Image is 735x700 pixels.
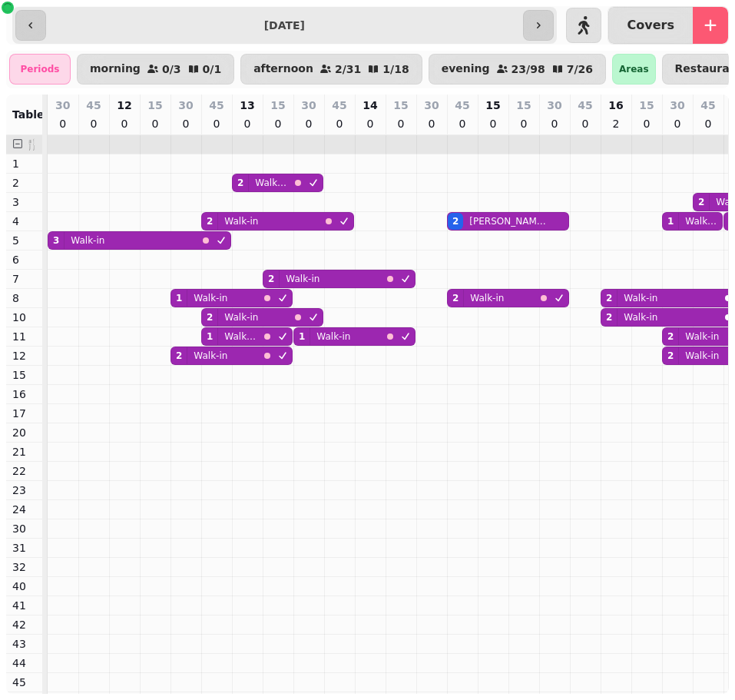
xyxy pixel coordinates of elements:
p: Walk-in [224,311,258,323]
div: 2 [207,215,213,227]
div: 1 [667,215,674,227]
p: Walk-in [685,215,718,227]
p: 2 [12,175,36,191]
p: morning [90,63,141,75]
p: 2 / 31 [335,64,361,75]
p: evening [442,63,490,75]
p: 0 [702,116,714,131]
p: 30 [547,98,561,113]
p: 15 [516,98,531,113]
p: afternoon [253,63,313,75]
p: 1 / 18 [382,64,409,75]
p: 4 [12,214,36,229]
p: 40 [12,579,36,594]
div: 2 [606,311,612,323]
div: 2 [237,177,243,189]
p: 22 [12,463,36,479]
p: 45 [209,98,223,113]
p: Walk-in [624,292,657,304]
div: 1 [176,292,182,304]
div: 1 [207,330,213,343]
p: 0 [333,116,346,131]
button: morning0/30/1 [77,54,234,85]
p: 15 [12,367,36,383]
p: 45 [12,675,36,690]
p: 20 [12,425,36,440]
p: 0 / 3 [162,64,181,75]
button: afternoon2/311/18 [240,54,422,85]
p: 2 [610,116,622,131]
span: Table [12,108,45,121]
p: 0 [88,116,100,131]
p: 15 [485,98,500,113]
p: 10 [12,310,36,325]
p: Walk-in [624,311,657,323]
p: 41 [12,598,36,613]
p: 3 [12,194,36,210]
p: 15 [639,98,654,113]
p: 0 [364,116,376,131]
p: Walk-in [71,234,104,247]
p: 0 [241,116,253,131]
div: 3 [53,234,59,247]
p: [PERSON_NAME] Brookes [469,215,548,227]
p: 45 [455,98,469,113]
p: 0 [149,116,161,131]
div: 1 [299,330,305,343]
div: 2 [452,292,459,304]
p: 7 / 26 [567,64,593,75]
button: evening23/987/26 [429,54,606,85]
p: 45 [332,98,346,113]
p: Covers [627,19,674,32]
p: Walk-in [255,177,288,189]
p: 15 [147,98,162,113]
p: 30 [424,98,439,113]
p: 11 [12,329,36,344]
p: Walk-in [286,273,319,285]
p: 0 [548,116,561,131]
p: 0 [180,116,192,131]
div: 2 [667,350,674,362]
p: 43 [12,636,36,652]
p: 32 [12,559,36,575]
p: 5 [12,233,36,248]
button: Covers [608,7,693,44]
div: 2 [606,292,612,304]
div: Areas [612,54,656,85]
p: 31 [12,540,36,556]
p: 30 [12,521,36,536]
p: Walk-in [224,215,258,227]
p: Walk-in [685,350,719,362]
p: 0 [487,116,499,131]
p: 15 [270,98,285,113]
p: Walk-in [470,292,504,304]
p: Walk-in [224,330,257,343]
p: 12 [12,348,36,363]
p: 16 [12,386,36,402]
p: 0 [118,116,131,131]
p: 30 [301,98,316,113]
span: 🍴 Restaurant [25,138,110,151]
p: 45 [578,98,592,113]
p: 14 [363,98,377,113]
p: 16 [608,98,623,113]
p: 15 [393,98,408,113]
p: 30 [55,98,70,113]
p: 0 [210,116,223,131]
p: Walk-in [316,330,350,343]
p: 23 / 98 [512,64,545,75]
p: 17 [12,406,36,421]
p: 23 [12,483,36,498]
p: 0 [303,116,315,131]
p: 8 [12,290,36,306]
p: 21 [12,444,36,459]
div: 2 [698,196,704,208]
p: 0 [57,116,69,131]
p: 0 [518,116,530,131]
p: 30 [178,98,193,113]
div: 2 [268,273,274,285]
p: 0 [671,116,684,131]
p: Walk-in [194,350,227,362]
p: 0 [579,116,591,131]
p: Walk-in [194,292,227,304]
